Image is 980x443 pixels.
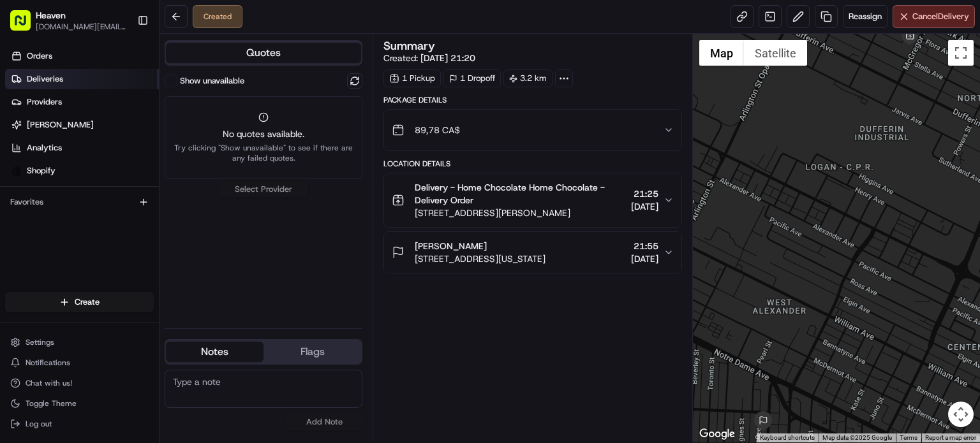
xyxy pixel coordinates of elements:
[13,185,33,205] img: Brigitte Vinadas
[26,419,52,429] span: Log out
[113,197,141,207] span: 10 авг.
[27,121,50,144] img: 8016278978528_b943e370aa5ada12b00a_72.png
[173,143,354,163] span: Try clicking "Show unavailable" to see if there are any failed quotes.
[5,192,154,212] div: Favorites
[5,354,154,372] button: Notifications
[121,284,205,297] span: API Documentation
[760,433,815,442] button: Keyboard shortcuts
[13,286,23,296] div: 📗
[744,40,807,66] button: Show satellite imagery
[57,134,175,144] div: We're available if you need us!
[27,119,94,131] span: [PERSON_NAME]
[11,166,22,176] img: Shopify logo
[383,95,682,105] div: Package Details
[264,342,361,362] button: Flags
[27,96,62,108] span: Providers
[5,138,159,158] a: Analytics
[5,374,154,392] button: Chat with us!
[26,284,98,297] span: Knowledge Base
[127,316,154,325] span: Pylon
[13,12,38,38] img: Nash
[40,231,136,242] span: Wisdom [PERSON_NAME]
[5,5,132,36] button: Heaven[DOMAIN_NAME][EMAIL_ADDRESS][DOMAIN_NAME]
[26,337,54,347] span: Settings
[696,426,738,442] img: Google
[145,231,177,242] span: 26 июн.
[13,219,33,244] img: Wisdom Oko
[822,434,892,441] span: Map data ©2025 Google
[503,69,553,87] div: 3.2 km
[631,200,658,213] span: [DATE]
[173,127,354,140] span: No quotes available.
[5,415,154,433] button: Log out
[13,121,36,144] img: 1736555255976-a54dd68f-1ca7-489b-9aae-adbdc363a1c4
[948,40,974,66] button: Toggle fullscreen view
[5,46,159,66] a: Orders
[383,40,435,52] h3: Summary
[26,358,70,368] span: Notifications
[383,69,441,87] div: 1 Pickup
[27,50,52,62] span: Orders
[26,398,77,409] span: Toggle Theme
[849,11,882,22] span: Reassign
[383,159,682,169] div: Location Details
[415,240,487,252] span: [PERSON_NAME]
[217,125,232,140] button: Start new chat
[57,121,209,134] div: Start new chat
[108,286,118,296] div: 💻
[631,252,658,265] span: [DATE]
[26,198,36,208] img: 1736555255976-a54dd68f-1ca7-489b-9aae-adbdc363a1c4
[40,197,103,207] span: [PERSON_NAME]
[415,207,626,219] span: [STREET_ADDRESS][PERSON_NAME]
[27,142,62,154] span: Analytics
[198,163,232,178] button: See all
[103,279,210,302] a: 💻API Documentation
[5,115,159,135] a: [PERSON_NAME]
[13,165,82,175] div: Past conversations
[138,231,143,242] span: •
[699,40,744,66] button: Show street map
[26,378,72,388] span: Chat with us!
[33,82,211,95] input: Clear
[420,52,475,64] span: [DATE] 21:20
[27,73,63,85] span: Deliveries
[631,187,658,200] span: 21:25
[166,43,361,63] button: Quotes
[5,333,154,351] button: Settings
[948,402,974,427] button: Map camera controls
[925,434,976,441] a: Report a map error
[8,279,103,302] a: 📗Knowledge Base
[106,197,110,207] span: •
[383,52,475,64] span: Created:
[166,342,264,362] button: Notes
[696,426,738,442] a: Open this area in Google Maps (opens a new window)
[443,69,501,87] div: 1 Dropoff
[180,75,244,87] label: Show unavailable
[415,124,460,136] span: 89,78 CA$
[5,69,159,89] a: Deliveries
[90,315,154,325] a: Powered byPylon
[75,296,100,308] span: Create
[893,5,975,28] button: CancelDelivery
[415,252,546,265] span: [STREET_ADDRESS][US_STATE]
[912,11,969,22] span: Cancel Delivery
[384,232,681,273] button: [PERSON_NAME][STREET_ADDRESS][US_STATE]21:55[DATE]
[26,232,36,242] img: 1736555255976-a54dd68f-1ca7-489b-9aae-adbdc363a1c4
[5,161,159,181] a: Shopify
[5,92,159,112] a: Providers
[843,5,887,28] button: Reassign
[631,240,658,252] span: 21:55
[415,181,626,207] span: Delivery - Home Chocolate Home Chocolate - Delivery Order
[36,9,66,22] button: Heaven
[384,110,681,150] button: 89,78 CA$
[384,173,681,227] button: Delivery - Home Chocolate Home Chocolate - Delivery Order[STREET_ADDRESS][PERSON_NAME]21:25[DATE]
[5,292,154,312] button: Create
[900,434,917,441] a: Terms
[27,165,56,177] span: Shopify
[5,395,154,412] button: Toggle Theme
[13,50,232,71] p: Welcome 👋
[36,22,127,32] button: [DOMAIN_NAME][EMAIL_ADDRESS][DOMAIN_NAME]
